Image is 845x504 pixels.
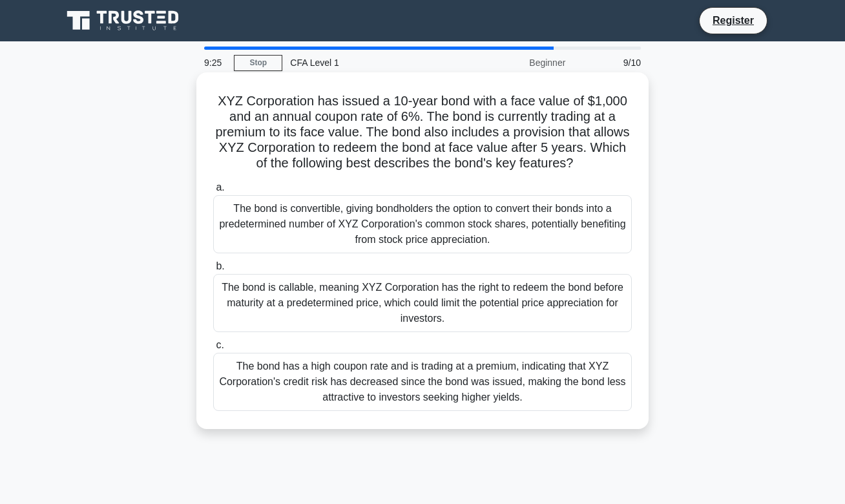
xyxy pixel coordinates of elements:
div: The bond is convertible, giving bondholders the option to convert their bonds into a predetermine... [213,195,632,253]
div: 9/10 [573,50,649,76]
div: The bond has a high coupon rate and is trading at a premium, indicating that XYZ Corporation's cr... [213,353,632,411]
span: a. [216,182,224,193]
span: b. [216,260,224,271]
div: CFA Level 1 [282,50,460,76]
div: Beginner [460,50,573,76]
div: 9:25 [196,50,234,76]
h5: XYZ Corporation has issued a 10-year bond with a face value of $1,000 and an annual coupon rate o... [212,93,633,172]
span: c. [216,339,224,350]
div: The bond is callable, meaning XYZ Corporation has the right to redeem the bond before maturity at... [213,274,632,332]
a: Stop [234,55,282,71]
a: Register [705,12,762,28]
